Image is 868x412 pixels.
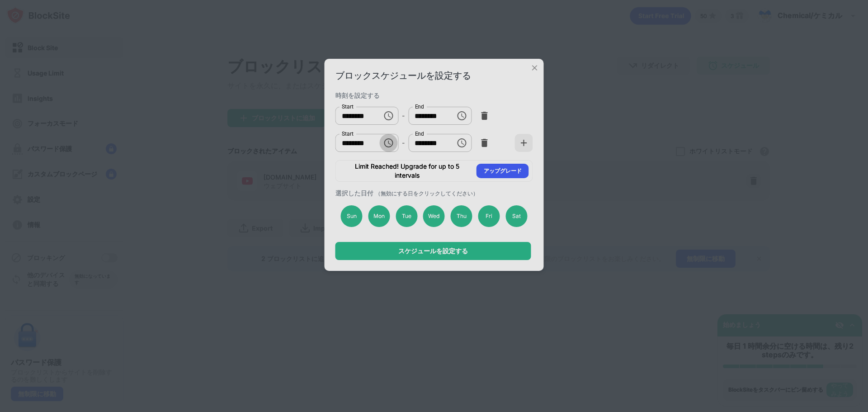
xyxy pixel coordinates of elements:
div: 選択した日付 [335,189,531,198]
button: Choose time, selected time is 7:00 AM [379,134,397,152]
label: End [415,103,424,110]
div: アップグレード [484,166,522,175]
button: Choose time, selected time is 11:55 PM [453,107,471,125]
img: x-button.svg [530,63,539,72]
div: Sat [505,205,527,227]
div: Limit Reached! Upgrade for up to 5 intervals [343,162,471,180]
label: Start [342,103,354,110]
span: （無効にする日をクリックしてください） [375,190,478,197]
div: ブロックスケジュールを設定する [335,70,533,82]
div: Tue [396,205,417,227]
div: 時刻を設定する [335,91,531,99]
div: Sun [341,205,363,227]
div: スケジュールを設定する [398,247,468,255]
div: - [402,111,405,121]
label: Start [342,130,354,137]
div: Mon [368,205,390,227]
button: Choose time, selected time is 10:00 PM [379,107,397,125]
button: Choose time, selected time is 9:00 AM [453,134,471,152]
div: Fri [478,205,500,227]
div: Thu [451,205,472,227]
label: End [415,130,424,137]
div: Wed [423,205,445,227]
div: - [402,138,405,148]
